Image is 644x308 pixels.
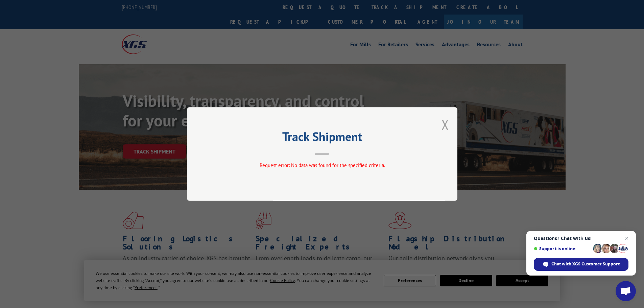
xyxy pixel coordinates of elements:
span: Chat with XGS Customer Support [551,261,620,267]
span: Questions? Chat with us! [534,236,628,241]
div: Chat with XGS Customer Support [534,258,628,271]
button: Close modal [442,116,449,134]
span: Close chat [623,234,631,242]
h2: Track Shipment [221,132,424,145]
span: Request error: No data was found for the specified criteria. [259,162,385,168]
span: Support is online [534,246,591,251]
div: Open chat [616,281,636,301]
